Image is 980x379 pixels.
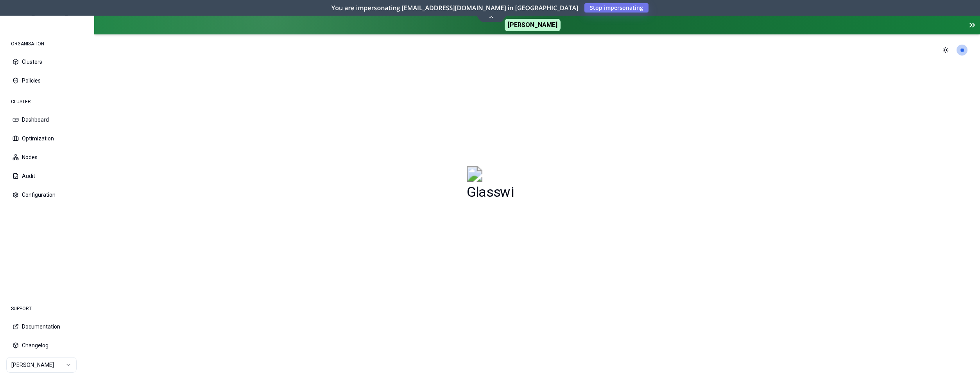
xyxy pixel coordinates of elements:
span: [PERSON_NAME] [505,19,561,31]
div: ORGANISATION [6,36,88,52]
button: Dashboard [6,111,88,128]
button: Clusters [6,53,88,70]
button: Policies [6,72,88,89]
button: Audit [6,167,88,185]
div: CLUSTER [6,94,88,110]
button: Changelog [6,337,88,354]
button: Configuration [6,186,88,203]
button: Documentation [6,318,88,335]
button: Nodes [6,149,88,166]
div: SUPPORT [6,301,88,316]
button: Optimization [6,130,88,147]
